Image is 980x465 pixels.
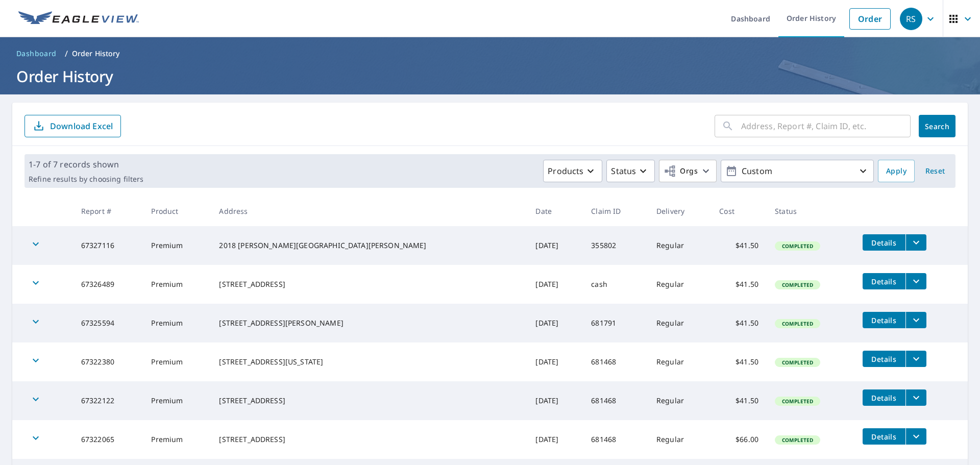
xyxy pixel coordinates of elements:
p: Status [611,165,636,177]
td: $41.50 [711,342,767,381]
td: Premium [143,381,211,420]
button: Products [543,160,602,182]
td: [DATE] [527,265,583,304]
td: $41.50 [711,381,767,420]
div: 2018 [PERSON_NAME][GEOGRAPHIC_DATA][PERSON_NAME] [219,240,519,251]
td: 67322380 [73,342,143,381]
a: Dashboard [12,45,61,62]
td: Premium [143,420,211,459]
td: $41.50 [711,304,767,342]
div: [STREET_ADDRESS] [219,396,519,406]
input: Address, Report #, Claim ID, etc. [741,112,911,140]
span: Orgs [664,165,698,178]
td: cash [583,265,648,304]
td: $41.50 [711,226,767,265]
span: Details [869,354,899,364]
td: Regular [648,342,711,381]
h1: Order History [12,66,968,87]
span: Dashboard [16,48,57,59]
td: 67322065 [73,420,143,459]
td: [DATE] [527,226,583,265]
button: Status [606,160,655,182]
button: Download Excel [24,115,121,137]
td: 67327116 [73,226,143,265]
li: / [65,47,68,60]
span: Details [869,238,899,248]
td: 67322122 [73,381,143,420]
span: Details [869,393,899,403]
th: Address [211,196,527,226]
td: Regular [648,381,711,420]
th: Delivery [648,196,711,226]
th: Claim ID [583,196,648,226]
td: Regular [648,304,711,342]
button: filesDropdownBtn-67326489 [905,273,926,289]
td: [DATE] [527,304,583,342]
span: Completed [776,359,819,366]
td: $41.50 [711,265,767,304]
span: Completed [776,242,819,250]
button: Search [919,115,955,137]
button: Apply [878,160,915,182]
td: Premium [143,304,211,342]
nav: breadcrumb [12,45,968,62]
th: Product [143,196,211,226]
td: 681468 [583,381,648,420]
button: Custom [721,160,874,182]
img: EV Logo [18,11,139,27]
p: Refine results by choosing filters [29,175,143,184]
div: [STREET_ADDRESS][US_STATE] [219,357,519,367]
th: Report # [73,196,143,226]
button: detailsBtn-67322065 [863,428,905,445]
button: detailsBtn-67325594 [863,312,905,328]
button: detailsBtn-67327116 [863,234,905,251]
span: Completed [776,281,819,288]
td: [DATE] [527,342,583,381]
td: Premium [143,342,211,381]
p: Download Excel [50,120,113,132]
button: filesDropdownBtn-67322122 [905,389,926,406]
span: Completed [776,320,819,327]
button: detailsBtn-67322122 [863,389,905,406]
td: Premium [143,226,211,265]
button: detailsBtn-67322380 [863,351,905,367]
td: Regular [648,226,711,265]
th: Status [767,196,854,226]
button: detailsBtn-67326489 [863,273,905,289]
td: Premium [143,265,211,304]
p: Products [548,165,583,177]
p: Order History [72,48,120,59]
button: filesDropdownBtn-67322065 [905,428,926,445]
span: Details [869,277,899,286]
span: Completed [776,398,819,405]
button: filesDropdownBtn-67325594 [905,312,926,328]
td: 67325594 [73,304,143,342]
th: Date [527,196,583,226]
span: Completed [776,436,819,444]
td: Regular [648,265,711,304]
span: Search [927,121,947,131]
td: 681468 [583,342,648,381]
td: 67326489 [73,265,143,304]
div: [STREET_ADDRESS][PERSON_NAME] [219,318,519,328]
td: [DATE] [527,420,583,459]
th: Cost [711,196,767,226]
div: [STREET_ADDRESS] [219,434,519,445]
button: filesDropdownBtn-67327116 [905,234,926,251]
button: Reset [919,160,951,182]
td: 681791 [583,304,648,342]
span: Reset [923,165,947,178]
button: filesDropdownBtn-67322380 [905,351,926,367]
div: [STREET_ADDRESS] [219,279,519,289]
td: 681468 [583,420,648,459]
td: $66.00 [711,420,767,459]
span: Apply [886,165,906,178]
div: RS [900,8,922,30]
a: Order [849,8,891,30]
p: Custom [738,162,857,180]
td: 355802 [583,226,648,265]
td: [DATE] [527,381,583,420]
span: Details [869,315,899,325]
p: 1-7 of 7 records shown [29,158,143,170]
button: Orgs [659,160,717,182]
